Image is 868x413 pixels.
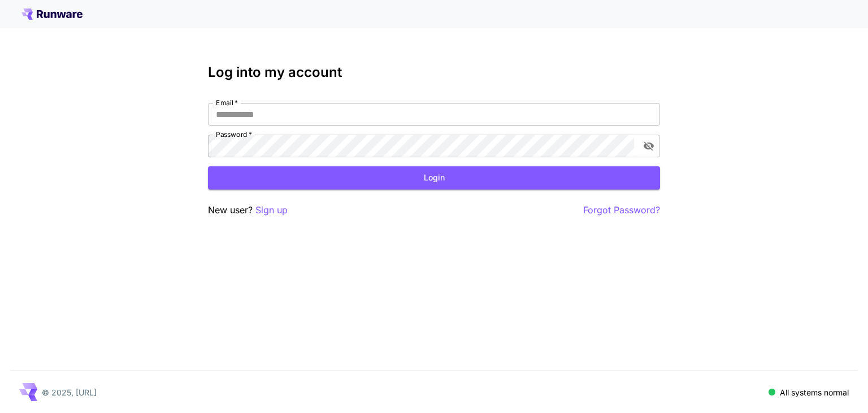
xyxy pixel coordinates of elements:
[255,203,288,217] button: Sign up
[216,130,252,139] label: Password
[780,386,849,398] p: All systems normal
[208,166,660,190] button: Login
[42,386,97,398] p: © 2025, [URL]
[216,98,238,107] label: Email
[208,203,288,217] p: New user?
[208,64,660,80] h3: Log into my account
[639,136,659,156] button: toggle password visibility
[583,203,660,217] button: Forgot Password?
